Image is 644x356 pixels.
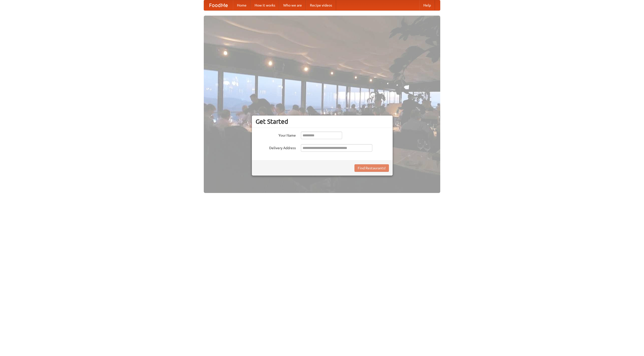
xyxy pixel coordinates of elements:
a: Home [233,0,251,10]
label: Your Name [256,132,296,138]
a: How it works [251,0,279,10]
button: Find Restaurants! [354,164,389,172]
label: Delivery Address [256,144,296,150]
a: Help [419,0,435,10]
a: FoodMe [204,0,233,10]
h3: Get Started [256,118,389,125]
a: Who we are [279,0,306,10]
a: Recipe videos [306,0,336,10]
